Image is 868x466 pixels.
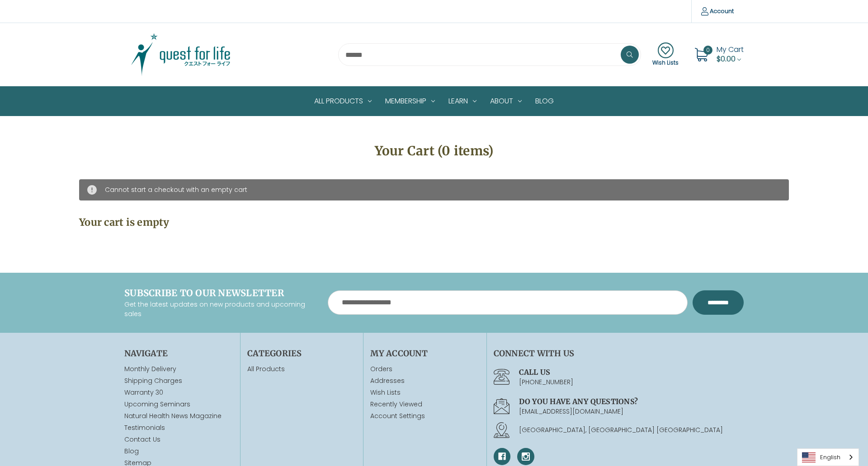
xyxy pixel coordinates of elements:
[797,448,859,466] div: Language
[519,377,573,387] a: [PHONE_NUMBER]
[652,42,679,67] a: Wish Lists
[124,32,237,77] img: Quest Group
[494,347,744,359] h4: Connect With Us
[442,87,483,116] a: Learn
[124,411,222,420] a: Natural Health News Magazine
[124,364,176,373] a: Monthly Delivery
[519,407,623,416] a: [EMAIL_ADDRESS][DOMAIN_NAME]
[124,300,314,319] p: Get the latest updates on new products and upcoming sales
[124,423,165,432] a: Testimonials
[370,376,479,386] a: Addresses
[124,388,163,397] a: Warranty 30
[124,376,182,385] a: Shipping Charges
[124,347,233,359] h4: Navigate
[528,87,561,116] a: Blog
[703,46,712,55] span: 0
[79,215,789,230] h3: Your cart is empty
[519,367,744,377] h4: Call us
[105,185,247,194] span: Cannot start a checkout with an empty cart
[519,425,744,435] p: [GEOGRAPHIC_DATA], [GEOGRAPHIC_DATA] [GEOGRAPHIC_DATA]
[79,141,789,160] h1: Your Cart (0 items)
[124,286,314,300] h4: Subscribe to our newsletter
[797,448,859,466] aside: Language selected: English
[717,54,736,64] span: $0.00
[370,388,479,397] a: Wish Lists
[307,87,378,116] a: All Products
[370,364,479,374] a: Orders
[247,364,285,373] a: All Products
[247,347,356,359] h4: Categories
[483,87,528,116] a: About
[124,435,160,444] a: Contact Us
[370,400,479,409] a: Recently Viewed
[370,347,479,359] h4: My Account
[124,447,139,456] a: Blog
[717,44,744,64] a: Cart with 0 items
[370,411,479,421] a: Account Settings
[519,396,744,407] h4: Do you have any questions?
[378,87,442,116] a: Membership
[717,44,744,55] span: My Cart
[124,400,190,409] a: Upcoming Seminars
[797,449,859,466] a: English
